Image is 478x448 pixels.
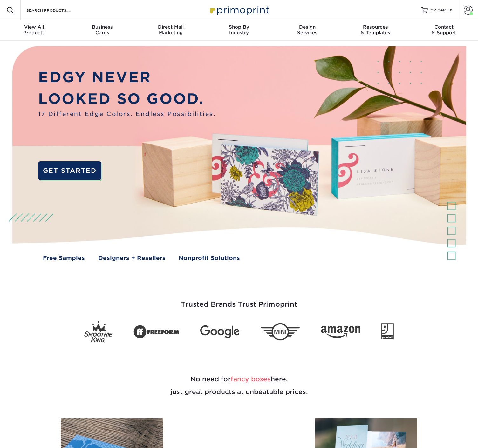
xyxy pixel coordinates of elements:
img: Google [200,325,240,338]
span: Business [68,24,137,30]
a: GET STARTED [38,161,101,180]
div: Services [273,24,341,36]
img: Smoothie King [84,321,113,343]
span: 17 Different Edge Colors. Endless Possibilities. [38,110,216,118]
a: Contact& Support [410,20,478,41]
a: Nonprofit Solutions [179,254,240,262]
span: 0 [450,8,453,12]
a: DesignServices [273,20,341,41]
span: Design [273,24,341,30]
div: & Support [410,24,478,36]
span: Direct Mail [137,24,205,30]
span: Contact [410,24,478,30]
img: Amazon [321,326,360,338]
h2: No need for here, just great products at unbeatable prices. [53,358,425,413]
input: SEARCH PRODUCTS..... [26,6,88,14]
div: Marketing [137,24,205,36]
span: fancy boxes [231,375,271,383]
img: Goodwill [381,323,394,340]
a: Direct MailMarketing [137,20,205,41]
a: Shop ByIndustry [205,20,273,41]
span: Shop By [205,24,273,30]
h3: Trusted Brands Trust Primoprint [53,285,425,316]
span: MY CART [430,8,448,13]
a: Free Samples [43,254,85,262]
p: LOOKED SO GOOD. [38,88,216,110]
img: Mini [261,323,300,341]
a: Resources& Templates [341,20,410,41]
img: Freeform [133,322,179,342]
a: BusinessCards [68,20,137,41]
span: Resources [341,24,410,30]
div: Industry [205,24,273,36]
a: Designers + Resellers [98,254,166,262]
img: Primoprint [207,3,271,17]
div: Cards [68,24,137,36]
div: & Templates [341,24,410,36]
p: EDGY NEVER [38,67,216,88]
